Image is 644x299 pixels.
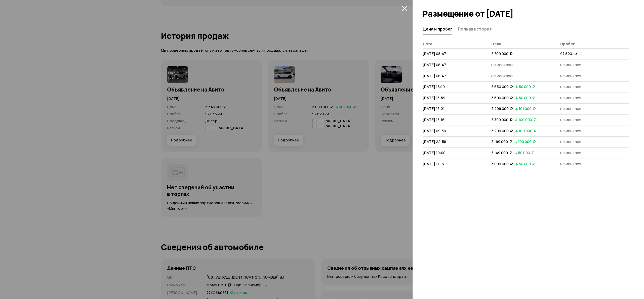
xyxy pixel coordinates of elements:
span: [DATE] 08:47 [423,73,446,78]
span: 100 000 ₽ [519,128,537,133]
span: не менялся [560,128,581,133]
span: не менялся [560,106,581,111]
span: 50 000 ₽ [519,161,535,166]
span: не менялся [560,62,581,67]
span: 5 399 000 ₽ [491,117,513,122]
span: 100 000 ₽ [518,139,536,144]
span: 5 499 000 ₽ [491,106,513,111]
span: Дата [423,41,432,46]
span: не менялся [560,161,581,166]
span: 5 299 000 ₽ [491,128,513,133]
span: [DATE] 19:00 [423,150,446,155]
span: [DATE] 18:19 [423,84,445,89]
span: не менялся [560,84,581,89]
span: Полная история [458,26,492,32]
span: [DATE] 11:16 [423,161,444,166]
span: Цена [491,41,501,46]
span: 101 000 ₽ [519,106,536,111]
span: 5 099 000 ₽ [491,161,513,166]
span: Пробег [560,41,575,46]
span: не менялся [560,95,581,100]
button: закрыть [400,4,409,12]
span: [DATE] 13:21 [423,106,445,111]
span: не менялся [560,117,581,122]
span: [DATE] 08:47 [423,51,446,56]
span: не менялась [491,62,514,67]
span: не менялся [560,73,581,78]
span: 5 199 000 ₽ [491,139,512,144]
span: не менялся [560,139,581,144]
span: [DATE] 13:59 [423,95,445,100]
span: 100 000 ₽ [518,117,536,122]
span: Цена и пробег [423,26,452,32]
span: не менялся [560,150,581,155]
span: 5 600 000 ₽ [491,95,513,100]
span: 50 000 ₽ [519,95,535,100]
span: 5 149 000 ₽ [491,150,512,155]
span: 97 820 км [560,51,577,56]
span: 5 650 000 ₽ [491,84,513,89]
span: [DATE] 13:16 [423,117,445,122]
span: не менялась [491,73,514,78]
span: 50 000 ₽ [518,150,534,155]
span: 5 700 000 ₽ [491,51,513,56]
span: 50 000 ₽ [519,84,535,89]
span: [DATE] 09:38 [423,128,446,133]
span: [DATE] 22:58 [423,139,446,144]
span: [DATE] 08:47 [423,62,446,67]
